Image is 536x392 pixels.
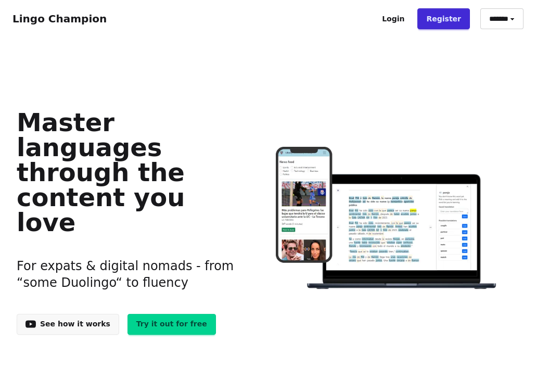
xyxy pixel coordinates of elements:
[17,110,238,235] h1: Master languages through the content you love
[255,147,519,291] img: Learn languages online
[17,245,238,304] h3: For expats & digital nomads - from “some Duolingo“ to fluency
[127,314,216,335] a: Try it out for free
[17,314,119,335] a: See how it works
[417,8,470,29] a: Register
[12,12,107,25] a: Lingo Champion
[373,8,413,29] a: Login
